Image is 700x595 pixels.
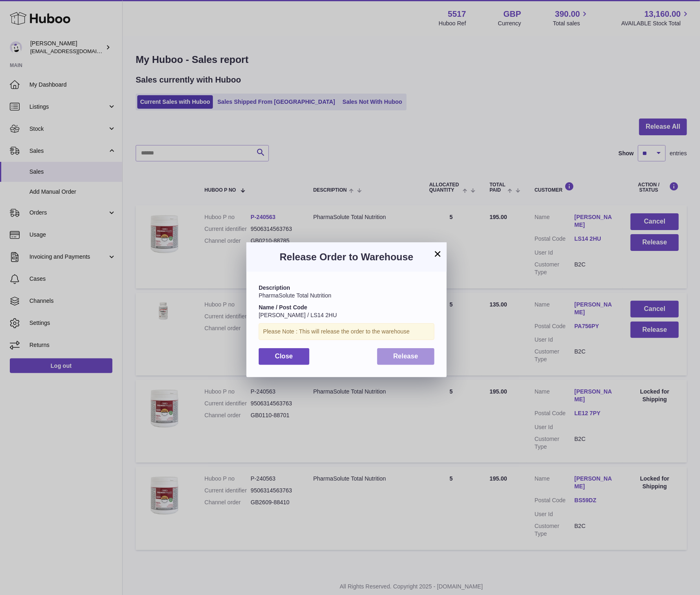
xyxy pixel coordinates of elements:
[259,323,434,340] div: Please Note : This will release the order to the warehouse
[377,348,435,365] button: Release
[275,353,293,360] span: Close
[433,249,443,259] button: ×
[259,348,309,365] button: Close
[259,251,434,264] h3: Release Order to Warehouse
[394,353,418,360] span: Release
[259,284,290,291] strong: Description
[259,304,307,311] strong: Name / Post Code
[259,312,337,318] span: [PERSON_NAME] / LS14 2HU
[259,292,331,299] span: PharmaSolute Total Nutrition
